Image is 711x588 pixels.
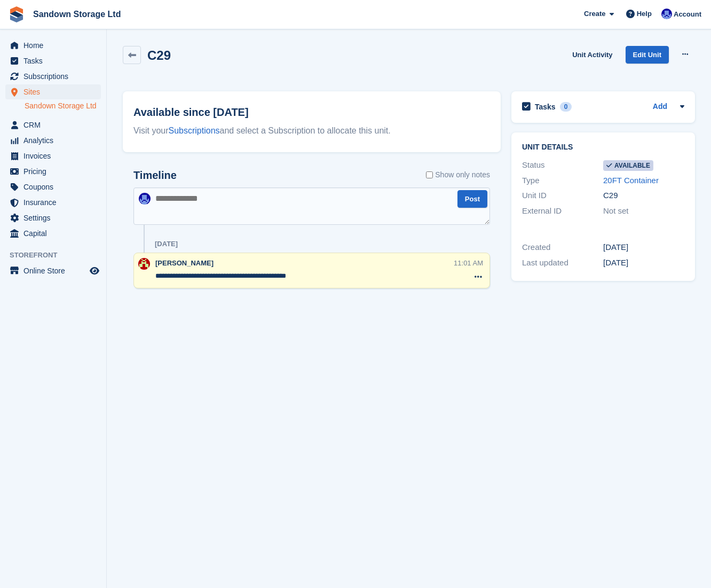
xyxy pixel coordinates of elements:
[5,148,101,163] a: menu
[426,169,433,181] input: Show only notes
[5,38,101,53] a: menu
[23,164,88,179] span: Pricing
[522,257,603,269] div: Last updated
[23,263,88,278] span: Online Store
[560,102,572,112] div: 0
[637,9,652,19] span: Help
[133,169,177,182] h2: Timeline
[23,38,88,53] span: Home
[133,124,490,137] div: Visit your and select a Subscription to allocate this unit.
[535,102,556,112] h2: Tasks
[584,9,605,19] span: Create
[603,160,653,171] span: Available
[522,143,684,152] h2: Unit details
[5,226,101,241] a: menu
[88,264,101,277] a: Preview store
[5,117,101,132] a: menu
[603,190,684,202] div: C29
[661,9,672,19] img: Jeremy Hannan
[9,6,25,22] img: stora-icon-8386f47178a22dfd0bd8f6a31ec36ba5ce8667c1dd55bd0f319d3a0aa187defe.svg
[603,205,684,217] div: Not set
[522,241,603,254] div: Created
[5,133,101,148] a: menu
[23,84,88,99] span: Sites
[139,193,151,205] img: Jeremy Hannan
[169,126,220,135] a: Subscriptions
[133,104,490,120] h2: Available since [DATE]
[522,175,603,187] div: Type
[5,210,101,225] a: menu
[653,101,667,113] a: Add
[29,5,125,23] a: Sandown Storage Ltd
[23,195,88,210] span: Insurance
[23,148,88,163] span: Invoices
[426,169,490,181] label: Show only notes
[522,159,603,171] div: Status
[603,257,684,269] div: [DATE]
[23,69,88,84] span: Subscriptions
[5,195,101,210] a: menu
[23,226,88,241] span: Capital
[522,205,603,217] div: External ID
[5,53,101,68] a: menu
[454,258,483,268] div: 11:01 AM
[5,179,101,194] a: menu
[626,46,669,64] a: Edit Unit
[457,190,487,208] button: Post
[23,210,88,225] span: Settings
[23,117,88,132] span: CRM
[603,241,684,254] div: [DATE]
[568,46,617,64] a: Unit Activity
[23,133,88,148] span: Analytics
[147,48,171,62] h2: C29
[138,258,150,270] img: Jessica Durrant
[522,190,603,202] div: Unit ID
[5,263,101,278] a: menu
[25,101,101,111] a: Sandown Storage Ltd
[5,84,101,99] a: menu
[5,164,101,179] a: menu
[603,176,659,185] a: 20FT Container
[23,53,88,68] span: Tasks
[674,9,701,20] span: Account
[5,69,101,84] a: menu
[10,250,106,261] span: Storefront
[155,240,178,248] div: [DATE]
[23,179,88,194] span: Coupons
[155,259,214,267] span: [PERSON_NAME]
